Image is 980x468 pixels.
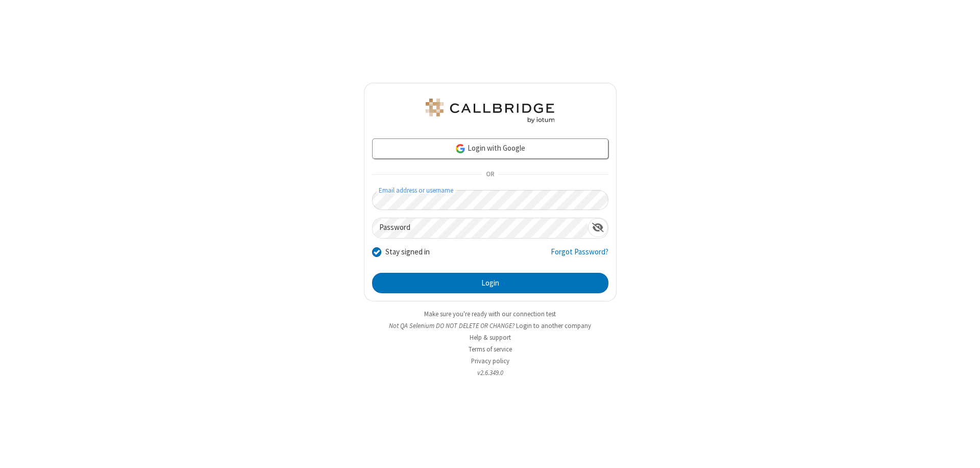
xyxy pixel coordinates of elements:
a: Privacy policy [471,357,509,365]
div: Show password [588,218,608,237]
label: Stay signed in [385,246,430,258]
li: Not QA Selenium DO NOT DELETE OR CHANGE? [364,321,617,331]
img: google-icon.png [455,143,466,154]
a: Login with Google [372,138,608,159]
a: Help & support [470,333,511,342]
input: Password [373,218,588,238]
a: Terms of service [469,345,512,354]
a: Forgot Password? [551,246,608,266]
span: OR [482,168,498,182]
input: Email address or username [372,190,608,210]
li: v2.6.349.0 [364,368,617,378]
img: QA Selenium DO NOT DELETE OR CHANGE [424,99,556,123]
a: Make sure you're ready with our connection test [424,310,556,318]
button: Login to another company [516,321,591,331]
button: Login [372,273,608,293]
